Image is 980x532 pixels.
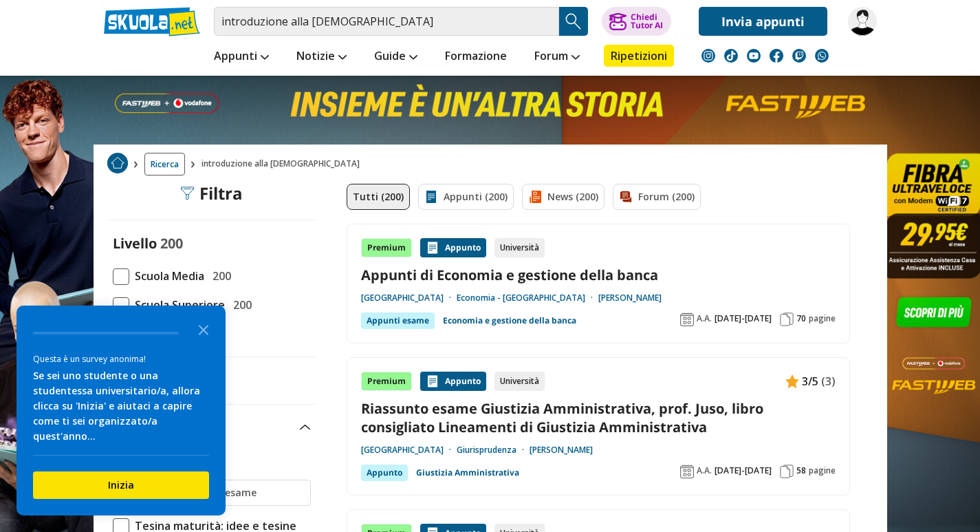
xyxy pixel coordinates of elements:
[424,190,438,204] img: Appunti filtro contenuto
[809,313,836,324] span: pagine
[821,372,836,390] span: (3)
[416,465,519,481] a: Giustizia Amministrativa
[361,312,435,329] div: Appunti esame
[426,374,439,388] img: Appunti contenuto
[361,465,408,481] div: Appunto
[780,312,794,326] img: Pagine
[715,313,772,324] span: [DATE]-[DATE]
[697,465,712,476] span: A.A.
[494,372,545,391] div: Università
[426,241,439,255] img: Appunti contenuto
[680,312,694,326] img: Anno accademico
[680,465,694,478] img: Anno accademico
[129,296,225,314] span: Scuola Superiore
[613,184,701,210] a: Forum (200)
[443,312,576,329] a: Economia e gestione della banca
[715,465,772,476] span: [DATE]-[DATE]
[190,315,217,343] button: Close the survey
[457,292,598,304] a: Economia - [GEOGRAPHIC_DATA]
[809,465,836,476] span: pagine
[697,313,712,324] span: A.A.
[129,267,204,285] span: Scuola Media
[780,465,794,478] img: Pagine
[420,372,486,391] div: Appunto
[361,266,836,284] a: Appunti di Economia e gestione della banca
[361,399,836,436] a: Riassunto esame Giustizia Amministrativa, prof. Juso, libro consigliato Lineamenti di Giustizia A...
[107,153,128,173] img: Home
[522,184,605,210] a: News (200)
[361,292,457,304] a: [GEOGRAPHIC_DATA]
[530,445,593,456] a: [PERSON_NAME]
[848,7,877,36] img: edicolando
[347,184,410,210] a: Tutti (200)
[180,184,243,203] div: Filtra
[785,374,799,388] img: Appunti contenuto
[598,292,662,304] a: [PERSON_NAME]
[420,238,486,257] div: Appunto
[802,372,818,390] span: 3/5
[144,153,185,175] a: Ricerca
[33,352,209,365] div: Questa è un survey anonima!
[180,187,194,200] img: Filtra filtri mobile
[300,425,311,430] img: Apri e chiudi sezione
[361,372,412,391] div: Premium
[33,471,209,499] button: Inizia
[457,445,530,456] a: Giurisprudenza
[796,313,806,324] span: 70
[418,184,514,210] a: Appunti (200)
[494,238,545,257] div: Università
[361,238,412,257] div: Premium
[160,234,183,253] span: 200
[228,296,252,314] span: 200
[107,153,128,175] a: Home
[528,190,542,204] img: News filtro contenuto
[207,267,231,285] span: 200
[361,445,457,456] a: [GEOGRAPHIC_DATA]
[33,368,209,444] div: Se sei uno studente o una studentessa universitario/a, allora clicca su 'Inizia' e aiutaci a capi...
[796,465,806,476] span: 58
[113,234,157,253] label: Livello
[619,190,633,204] img: Forum filtro contenuto
[17,306,226,515] div: Survey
